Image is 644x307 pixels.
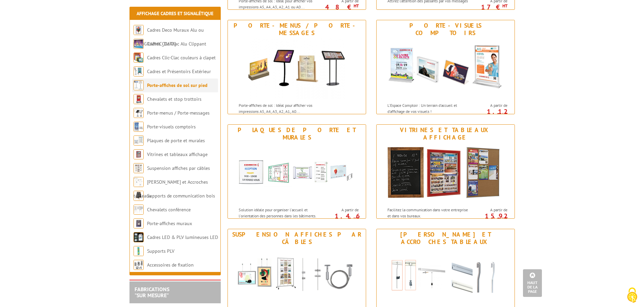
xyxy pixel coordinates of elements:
img: Porte-visuels comptoirs [383,38,508,99]
img: Chevalets conférence [134,205,144,215]
a: Porte-menus / Porte-messages Porte-menus / Porte-messages Porte-affiches de sol : Idéal pour affi... [228,20,366,114]
p: Solution idéale pour organiser l'accueil et l'orientation des personnes dans les bâtiments. [239,207,323,218]
a: FABRICATIONS"Sur Mesure" [135,286,169,299]
a: Suspension affiches par câbles [147,165,210,171]
img: Cimaises et Accroches tableaux [134,177,144,187]
a: Vitrines et tableaux affichage Vitrines et tableaux affichage Facilitez la communication dans vot... [376,124,515,219]
a: Cadres LED & PLV lumineuses LED [147,234,218,240]
a: Porte-visuels comptoirs Porte-visuels comptoirs L'Espace Comptoir : Un terrain d'accueil et d'aff... [376,20,515,114]
a: Porte-menus / Porte-messages [147,110,210,116]
a: [PERSON_NAME] et Accroches tableaux [134,179,208,199]
img: Plaques de porte et murales [234,143,359,204]
a: Haut de la page [523,269,542,297]
span: A partir de [473,207,507,213]
p: Porte-affiches de sol : Idéal pour afficher vos impressions A5, A4, A3, A2, A1, A0... [239,102,323,114]
div: Porte-menus / Porte-messages [230,22,364,37]
a: Vitrines et tableaux affichage [147,151,208,157]
a: Chevalets conférence [147,207,191,213]
div: [PERSON_NAME] et Accroches tableaux [378,231,513,246]
a: Cadres Clic-Clac couleurs à clapet [147,55,216,61]
img: Vitrines et tableaux affichage [134,149,144,159]
p: L'Espace Comptoir : Un terrain d'accueil et d'affichage de vos visuels ! [387,102,471,114]
img: Chevalets et stop trottoirs [134,94,144,104]
img: Porte-menus / Porte-messages [134,108,144,118]
img: Plaques de porte et murales [134,135,144,146]
img: Cadres Deco Muraux Alu ou Bois [134,25,144,35]
button: Cookies (modal window) [620,284,644,307]
p: Facilitez la communication dans votre entreprise et dans vos bureaux. [387,207,471,218]
img: Porte-affiches muraux [134,218,144,228]
img: Porte-menus / Porte-messages [248,38,345,99]
img: Suspension affiches par câbles [134,163,144,173]
img: Cadres LED & PLV lumineuses LED [134,232,144,242]
img: Cookies (modal window) [624,287,641,304]
img: Cadres Clic-Clac couleurs à clapet [134,53,144,63]
img: Supports PLV [134,246,144,256]
sup: HT [502,216,507,222]
sup: HT [502,112,507,117]
p: 1.12 € [470,110,507,118]
sup: HT [354,3,359,9]
a: Porte-affiches muraux [147,220,192,226]
div: Suspension affiches par câbles [230,231,364,246]
a: Porte-affiches de sol sur pied [147,82,208,88]
span: A partir de [473,103,507,108]
a: Chevalets et stop trottoirs [147,96,201,102]
img: Accessoires de fixation [134,260,144,270]
a: Plaques de porte et murales [147,137,205,144]
a: Accessoires de fixation [147,262,194,268]
img: Porte-visuels comptoirs [134,122,144,132]
p: 48 € [321,5,359,9]
a: Cadres et Présentoirs Extérieur [147,68,211,74]
a: Cadres Deco Muraux Alu ou [GEOGRAPHIC_DATA] [134,27,204,47]
a: Cadres Clic-Clac Alu Clippant [147,41,206,47]
div: Vitrines et tableaux affichage [378,126,513,141]
p: 1.46 € [321,214,359,222]
p: 17 € [470,5,507,9]
a: Supports PLV [147,248,174,254]
a: Supports de communication bois [147,193,215,199]
img: Cadres et Présentoirs Extérieur [134,66,144,76]
div: Porte-visuels comptoirs [378,22,513,37]
a: Plaques de porte et murales Plaques de porte et murales Solution idéale pour organiser l'accueil ... [228,124,366,219]
a: Porte-visuels comptoirs [147,124,196,130]
sup: HT [502,3,507,9]
img: Vitrines et tableaux affichage [383,143,508,204]
img: Porte-affiches de sol sur pied [134,80,144,90]
div: Plaques de porte et murales [230,126,364,141]
a: Affichage Cadres et Signalétique [137,10,213,17]
sup: HT [354,216,359,222]
span: A partir de [324,207,359,213]
p: 15.92 € [470,214,507,222]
